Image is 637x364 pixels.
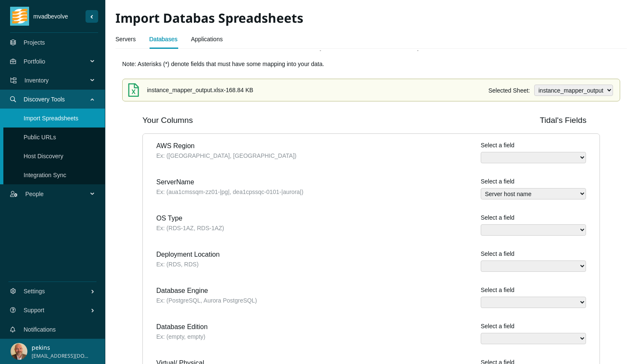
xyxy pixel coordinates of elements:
label: Select a field [481,285,586,295]
span: Portfolio [24,49,91,74]
a: Applications [191,31,223,48]
div: instance_mapper_output.xlsx - 168.84 KB [127,83,253,97]
a: Databases [149,31,177,48]
div: Ex: ([GEOGRAPHIC_DATA], [GEOGRAPHIC_DATA]) [156,151,414,160]
div: AWS Region [156,141,414,151]
label: Select a field [481,249,586,258]
img: 20ee9bffc5ffe016e3c500f11115f326 [11,343,27,360]
span: Note: Asterisks (*) denote fields that must have some mapping into your data. [122,59,324,69]
div: OS Type [156,213,414,223]
div: Ex: (PostgreSQL, Aurora PostgreSQL) [156,296,414,305]
a: Public URLs [24,134,56,141]
span: mvadbevolve [29,12,86,21]
div: Database Engine [156,285,414,296]
div: ServerName [156,177,414,187]
a: Servers [115,31,136,48]
label: Selected Sheet: [488,86,530,95]
label: Select a field [481,213,586,222]
a: Integration Sync [24,172,66,178]
a: Projects [24,39,45,46]
div: Deployment Location [156,249,414,260]
span: Discovery Tools [24,87,91,112]
span: Settings [24,279,91,304]
p: pekins [32,343,90,352]
div: Tidal's Fields [364,114,586,127]
span: People [25,181,91,207]
div: Ex: (RDS, RDS) [156,260,414,269]
div: Your Columns [142,114,193,127]
label: Select a field [481,141,586,150]
span: Support [24,298,91,323]
label: Select a field [481,177,586,186]
span: file-excel [127,83,140,97]
div: Ex: (aua1cmssqm-zz01-|pg|, dea1cpssqc-0101-|aurora|) [156,187,414,197]
h2: Import Databas Spreadsheets [115,10,371,27]
label: Select a field [481,321,586,331]
span: Inventory [24,68,91,93]
span: [EMAIL_ADDRESS][DOMAIN_NAME] [32,352,90,360]
div: Database Edition [156,321,414,332]
div: Ex: (empty, empty) [156,332,414,341]
a: Import Spreadsheets [24,115,78,122]
img: tidal_logo.png [12,7,27,26]
div: Ex: (RDS-1AZ, RDS-1AZ) [156,223,414,233]
a: Notifications [24,326,56,333]
a: Host Discovery [24,153,63,159]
